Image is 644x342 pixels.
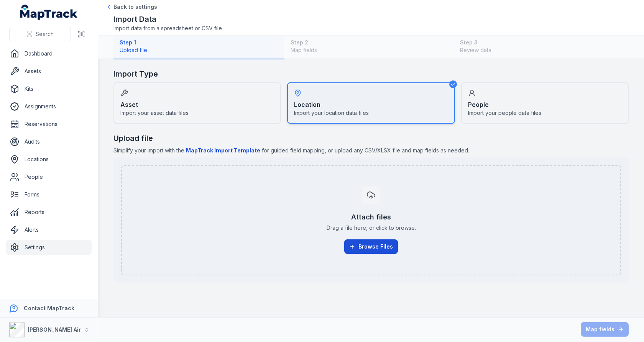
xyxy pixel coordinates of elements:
button: Step 1Upload file [113,36,284,59]
h2: Import Type [113,69,629,79]
a: Assets [6,64,92,79]
a: People [6,169,92,185]
span: Import your people data files [468,109,541,117]
a: Reservations [6,116,92,132]
a: Kits [6,81,92,97]
a: Forms [6,187,92,202]
a: Settings [6,240,92,255]
button: Search [9,27,71,41]
span: Simplify your import with the for guided field mapping, or upload any CSV/XLSX file and map field... [113,147,629,154]
a: Reports [6,205,92,220]
a: MapTrack [20,5,78,20]
span: Drag a file here, or click to browse. [327,224,416,232]
h3: Attach files [351,212,391,223]
strong: Step 1 [120,39,278,46]
span: Upload file [120,46,278,54]
span: Back to settings [113,3,157,11]
b: MapTrack Import Template [186,147,260,154]
a: Assignments [6,99,92,114]
span: Search [36,30,54,38]
h2: Import Data [113,14,222,25]
a: Dashboard [6,46,92,61]
strong: [PERSON_NAME] Air [28,326,81,333]
a: Audits [6,134,92,149]
span: Import your location data files [294,109,369,117]
span: Import data from a spreadsheet or CSV file [113,25,222,32]
strong: Asset [120,100,138,109]
strong: Contact MapTrack [24,305,74,311]
strong: Location [294,100,320,109]
a: Locations [6,152,92,167]
strong: People [468,100,489,109]
a: Back to settings [106,3,157,11]
button: Browse Files [344,239,398,254]
a: Alerts [6,222,92,237]
h2: Upload file [113,133,629,144]
span: Import your asset data files [120,109,189,117]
